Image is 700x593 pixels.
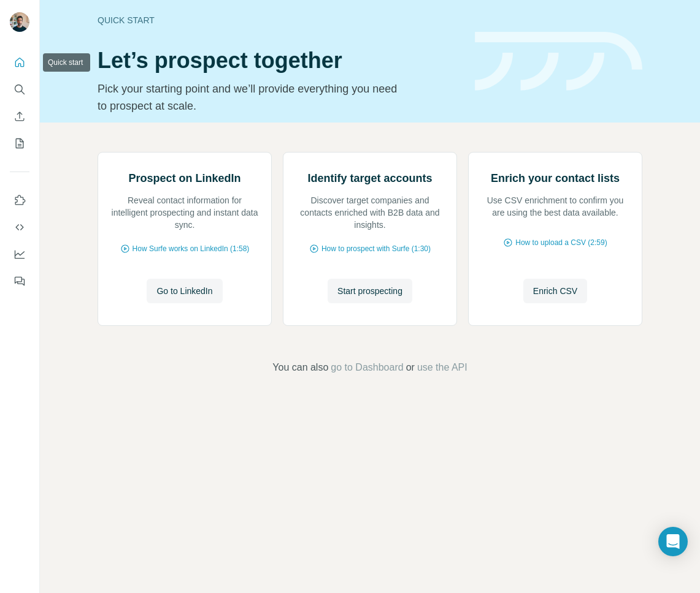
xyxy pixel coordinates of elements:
[98,48,460,73] h1: Let’s prospect together
[272,360,328,375] span: You can also
[337,285,402,297] span: Start prospecting
[10,216,29,238] button: Use Surfe API
[321,243,431,254] span: How to prospect with Surfe (1:30)
[296,194,444,231] p: Discover target companies and contacts enriched with B2B data and insights.
[98,14,460,26] div: Quick start
[533,285,577,297] span: Enrich CSV
[10,78,29,100] button: Search
[10,12,29,32] img: Avatar
[331,360,403,375] button: go to Dashboard
[481,194,629,219] p: Use CSV enrichment to confirm you are using the best data available.
[658,527,688,556] div: Open Intercom Messenger
[328,279,412,303] button: Start prospecting
[133,243,250,254] span: How Surfe works on LinkedIn (1:58)
[307,170,432,187] h2: Identify target accounts
[10,270,29,292] button: Feedback
[10,132,29,154] button: My lists
[110,194,259,231] p: Reveal contact information for intelligent prospecting and instant data sync.
[417,360,467,375] button: use the API
[10,105,29,127] button: Enrich CSV
[406,360,415,375] span: or
[147,279,222,303] button: Go to LinkedIn
[128,170,240,187] h2: Prospect on LinkedIn
[10,243,29,265] button: Dashboard
[10,189,29,211] button: Use Surfe on LinkedIn
[10,51,29,74] button: Quick start
[523,279,587,303] button: Enrich CSV
[515,237,607,248] span: How to upload a CSV (2:59)
[475,32,642,91] img: banner
[156,285,212,297] span: Go to LinkedIn
[491,170,620,187] h2: Enrich your contact lists
[98,80,405,115] p: Pick your starting point and we’ll provide everything you need to prospect at scale.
